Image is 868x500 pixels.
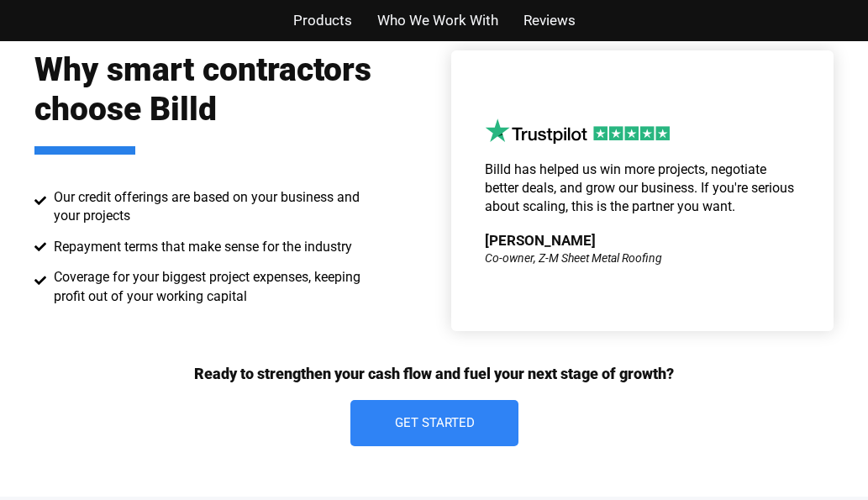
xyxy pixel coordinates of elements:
[523,8,576,33] a: Reviews
[34,50,381,155] h2: Why smart contractors choose Billd
[50,188,382,226] span: Our credit offerings are based on your business and your projects
[485,252,662,264] div: Co-owner, Z-M Sheet Metal Roofing
[485,161,800,217] p: Billd has helped us win more projects, negotiate better deals, and grow our business. If you're s...
[485,234,596,248] div: [PERSON_NAME]
[293,8,352,33] a: Products
[50,238,352,256] span: Repayment terms that make sense for the industry
[194,365,674,383] p: Ready to strengthen your cash flow and fuel your next stage of growth?
[394,417,474,429] span: Get Started
[377,8,498,33] a: Who We Work With
[350,400,518,446] a: Get Started
[50,268,382,306] span: Coverage for your biggest project expenses, keeping profit out of your working capital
